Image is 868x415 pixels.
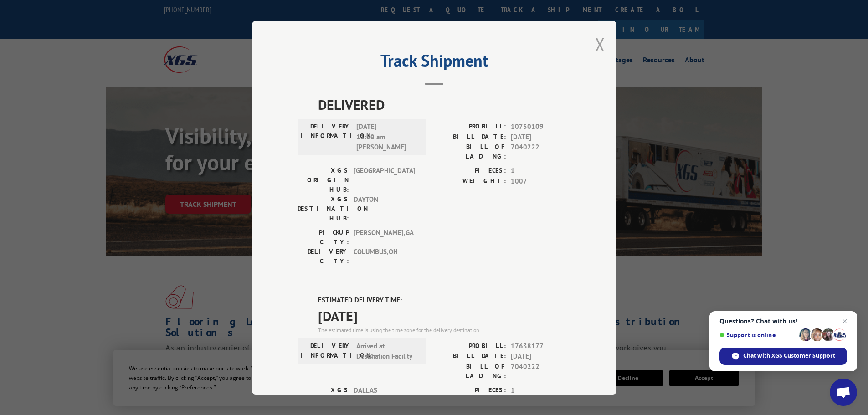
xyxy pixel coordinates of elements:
label: BILL DATE: [434,351,506,362]
span: [DATE] 11:50 am [PERSON_NAME] [356,122,418,153]
label: WEIGHT: [434,176,506,186]
label: BILL OF LADING: [434,142,506,161]
span: [DATE] [511,351,571,362]
div: Chat with XGS Customer Support [719,348,847,365]
span: [DATE] [511,132,571,142]
label: PROBILL: [434,341,506,351]
span: 10750109 [511,122,571,132]
div: Open chat [830,379,857,406]
span: Arrived at Destination Facility [356,341,418,361]
span: DALLAS [354,385,415,414]
span: [PERSON_NAME] , GA [354,228,415,247]
label: DELIVERY INFORMATION: [300,341,352,361]
span: 1 [511,385,571,395]
span: Chat with XGS Customer Support [743,352,835,360]
button: Close modal [595,32,605,56]
label: XGS DESTINATION HUB: [298,195,349,223]
span: [GEOGRAPHIC_DATA] [354,166,415,195]
span: 1 [511,166,571,176]
label: PICKUP CITY: [298,228,349,247]
div: The estimated time is using the time zone for the delivery destination. [318,326,571,334]
label: XGS ORIGIN HUB: [298,385,349,414]
label: ESTIMATED DELIVERY TIME: [318,295,571,306]
span: 1007 [511,176,571,186]
h2: Track Shipment [298,54,571,72]
label: PIECES: [434,166,506,176]
span: COLUMBUS , OH [354,247,415,266]
span: [DATE] [318,305,571,326]
span: Support is online [719,332,796,338]
span: 17638177 [511,341,571,351]
label: PROBILL: [434,122,506,132]
span: 7040222 [511,361,571,380]
label: BILL DATE: [434,132,506,142]
span: Questions? Chat with us! [719,318,847,325]
span: DAYTON [354,195,415,223]
label: DELIVERY INFORMATION: [300,122,352,153]
label: PIECES: [434,385,506,395]
label: BILL OF LADING: [434,361,506,380]
label: XGS ORIGIN HUB: [298,166,349,195]
span: DELIVERED [318,94,571,115]
label: DELIVERY CITY: [298,247,349,266]
span: Close chat [839,316,850,327]
span: 7040222 [511,142,571,161]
